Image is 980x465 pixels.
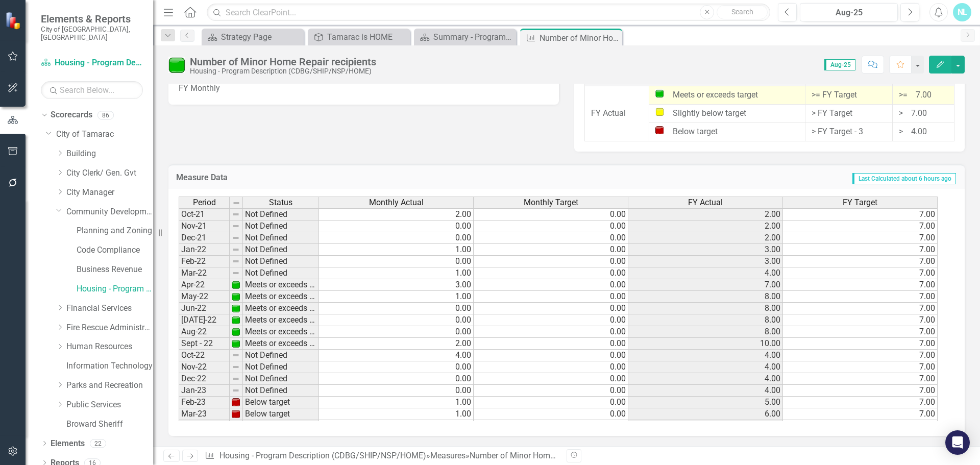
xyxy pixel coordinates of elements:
img: 8DAGhfEEPCf229AAAAAElFTkSuQmCC [232,234,240,242]
span: Elements & Reports [41,13,143,25]
td: 8.00 [628,291,783,303]
span: Aug-25 [824,59,855,70]
td: 8.00 [628,314,783,326]
img: 8DAGhfEEPCf229AAAAAElFTkSuQmCC [232,386,240,395]
span: Monthly Target [524,198,578,207]
td: 7.00 [783,221,938,232]
div: 86 [97,111,114,119]
img: Slightly below target [655,108,664,116]
img: 1UOPjbPZzarJnojPNnPdqcrKqsyubKg2UwelywlROmNPl+gdMW9Kb8ri8GgAAAABJRU5ErkJggg== [232,316,240,324]
button: NL [953,3,971,21]
input: Search ClearPoint... [207,4,770,21]
div: Number of Minor Home Repair recipients [190,56,376,67]
td: Meets or exceeds target [243,303,319,314]
td: Oct-22 [179,350,230,361]
td: 2.00 [628,221,783,232]
a: Summary - Program Description (CDBG/SHIP/NSP/HOME) [416,31,513,43]
td: Not Defined [243,232,319,244]
a: Strategy Page [204,31,301,43]
a: Code Compliance [77,244,153,256]
small: City of [GEOGRAPHIC_DATA], [GEOGRAPHIC_DATA] [41,25,143,42]
div: 22 [90,439,106,448]
td: 7.00 [783,244,938,256]
a: City Manager [66,187,153,199]
div: » » [205,450,559,462]
div: Summary - Program Description (CDBG/SHIP/NSP/HOME) [433,31,513,43]
td: 0.00 [474,221,628,232]
td: Not Defined [243,350,319,361]
td: 7.00 [783,350,938,361]
img: 8DAGhfEEPCf229AAAAAElFTkSuQmCC [232,363,240,371]
img: Below target [655,126,664,134]
a: Business Revenue [77,264,153,276]
div: Aug-25 [803,7,894,19]
td: Not Defined [243,361,319,373]
td: Jan-22 [179,244,230,256]
a: Housing - Program Description (CDBG/SHIP/NSP/HOME) [77,283,153,295]
td: 0.00 [474,385,628,397]
td: Aug-22 [179,326,230,338]
td: 0.00 [474,232,628,244]
td: 7.00 [783,338,938,350]
h3: Measure Data [176,173,434,182]
td: 0.00 [474,338,628,350]
div: Open Intercom Messenger [945,430,970,455]
td: Not Defined [243,267,319,279]
td: Not Defined [243,221,319,232]
td: 1.00 [319,397,474,408]
td: 0.00 [474,420,628,432]
div: Housing - Program Description (CDBG/SHIP/NSP/HOME) [190,67,376,75]
div: Meets or exceeds target [655,89,799,101]
td: 10.00 [628,338,783,350]
div: Slightly below target [655,108,799,119]
td: Nov-22 [179,361,230,373]
span: Period [193,198,216,207]
td: Meets or exceeds target [243,326,319,338]
td: 7.00 [783,420,938,432]
span: Last Calculated about 6 hours ago [852,173,956,184]
td: Jun-22 [179,303,230,314]
td: > FY Target [805,104,893,123]
td: 0.00 [474,291,628,303]
a: Elements [51,438,85,450]
td: Meets or exceeds target [243,314,319,326]
td: 0.00 [474,256,628,267]
td: 0.00 [474,408,628,420]
a: Planning and Zoning [77,225,153,237]
td: 1.00 [319,408,474,420]
td: 4.00 [628,350,783,361]
td: 3.00 [319,279,474,291]
td: Apr-23 [179,420,230,432]
div: Number of Minor Home Repair recipients [540,32,620,44]
td: 0.00 [319,314,474,326]
span: FY Actual [688,198,723,207]
img: WFgIVf4bZjIWvbPt0csAAAAASUVORK5CYII= [232,410,240,418]
div: Tamarac is HOME [327,31,407,43]
td: 7.00 [783,314,938,326]
td: 0.00 [319,256,474,267]
td: Apr-22 [179,279,230,291]
img: Meets or exceeds target [168,57,185,73]
img: 1UOPjbPZzarJnojPNnPdqcrKqsyubKg2UwelywlROmNPl+gdMW9Kb8ri8GgAAAABJRU5ErkJggg== [232,304,240,312]
td: 2.00 [319,208,474,221]
td: 3.00 [628,256,783,267]
td: Below target [243,420,319,432]
a: Information Technology [66,360,153,372]
img: 8DAGhfEEPCf229AAAAAElFTkSuQmCC [232,222,240,230]
td: 6.00 [628,420,783,432]
td: 0.00 [319,303,474,314]
td: 2.00 [628,208,783,221]
td: 0.00 [319,385,474,397]
td: 0.00 [474,279,628,291]
td: Not Defined [243,208,319,221]
td: 7.00 [783,232,938,244]
td: Oct-21 [179,208,230,221]
img: 8DAGhfEEPCf229AAAAAElFTkSuQmCC [232,351,240,359]
a: Housing - Program Description (CDBG/SHIP/NSP/HOME) [41,57,143,69]
td: 4.00 [628,267,783,279]
div: Strategy Page [221,31,301,43]
button: Search [717,5,768,19]
div: FY Monthly [168,75,559,105]
td: >= FY Target [805,86,893,105]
